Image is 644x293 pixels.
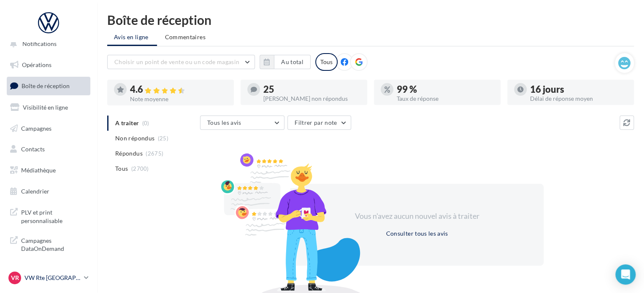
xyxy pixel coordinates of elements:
span: Non répondus [115,134,154,142]
a: Opérations [5,56,92,74]
span: Calendrier [21,188,49,195]
span: Tous [115,164,128,173]
a: Boîte de réception [5,77,92,95]
a: Campagnes DataOnDemand [5,231,92,256]
a: Médiathèque [5,161,92,179]
span: Répondus [115,149,143,158]
div: Note moyenne [130,96,227,102]
span: Contacts [21,145,45,153]
div: Vous n'avez aucun nouvel avis à traiter [344,211,490,222]
span: Choisir un point de vente ou un code magasin [114,58,239,65]
div: 16 jours [530,85,627,94]
span: Campagnes [21,124,51,132]
div: Tous [315,53,338,71]
button: Choisir un point de vente ou un code magasin [107,55,255,69]
button: Consulter tous les avis [382,228,451,239]
button: Au total [274,55,311,69]
span: PLV et print personnalisable [21,207,87,225]
div: 25 [263,85,360,94]
span: (25) [158,135,168,142]
p: VW Rte [GEOGRAPHIC_DATA] [24,274,81,282]
div: 4.6 [130,85,227,94]
button: Au total [260,55,311,69]
button: Notifications [5,35,89,53]
a: VR VW Rte [GEOGRAPHIC_DATA] [7,270,90,286]
div: Boîte de réception [107,13,634,26]
span: VR [11,274,19,282]
div: Open Intercom Messenger [615,264,636,285]
span: Campagnes DataOnDemand [21,235,87,253]
a: Calendrier [5,183,92,200]
a: Campagnes [5,120,92,137]
button: Filtrer par note [287,116,351,130]
span: Tous les avis [207,119,241,126]
span: Opérations [22,61,51,68]
span: (2700) [131,165,149,172]
a: Contacts [5,140,92,158]
span: Notifications [22,40,57,47]
span: Commentaires [165,33,206,40]
a: Visibilité en ligne [5,99,92,116]
div: 99 % [397,85,494,94]
div: Délai de réponse moyen [530,96,627,102]
span: Boîte de réception [22,82,70,89]
div: [PERSON_NAME] non répondus [263,96,360,102]
a: PLV et print personnalisable [5,203,92,228]
span: (2675) [146,150,163,157]
button: Tous les avis [200,116,284,130]
div: Taux de réponse [397,96,494,102]
span: Médiathèque [21,167,56,174]
span: Visibilité en ligne [23,104,68,111]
